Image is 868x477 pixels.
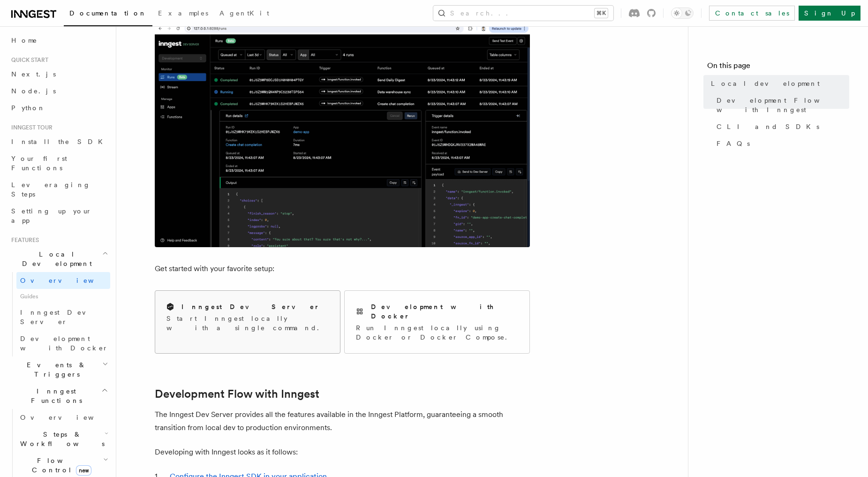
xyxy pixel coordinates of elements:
a: Development with Docker [16,330,110,356]
div: Local Development [8,272,110,356]
a: Inngest Dev Server [16,304,110,330]
span: Inngest Functions [8,386,101,405]
span: Setting up your app [11,207,92,224]
p: Developing with Inngest looks as it follows: [155,446,530,459]
span: Leveraging Steps [11,181,91,198]
kbd: ⌘K [595,8,608,18]
h2: Development with Docker [371,302,518,321]
h2: Inngest Dev Server [181,302,320,311]
p: Run Inngest locally using Docker or Docker Compose. [356,323,518,342]
span: Inngest Dev Server [20,309,100,326]
a: FAQs [713,135,849,152]
span: new [76,465,91,476]
button: Steps & Workflows [16,426,110,452]
button: Local Development [8,246,110,272]
a: Development with DockerRun Inngest locally using Docker or Docker Compose. [344,290,530,354]
span: Development Flow with Inngest [717,96,849,114]
span: Development with Docker [20,335,108,352]
p: The Inngest Dev Server provides all the features available in the Inngest Platform, guaranteeing ... [155,408,530,434]
a: Install the SDK [8,133,110,150]
span: Events & Triggers [8,360,102,379]
a: Python [8,99,110,116]
img: The Inngest Dev Server on the Functions page [155,23,530,247]
span: Local development [711,79,820,88]
span: Steps & Workflows [16,430,105,448]
a: Your first Functions [8,150,110,176]
a: Documentation [64,3,152,26]
span: Guides [16,289,110,304]
span: Next.js [11,70,56,78]
a: Inngest Dev ServerStart Inngest locally with a single command. [155,290,340,354]
span: Examples [158,9,208,17]
span: Features [8,236,39,244]
a: AgentKit [214,3,275,25]
a: Development Flow with Inngest [713,92,849,118]
span: Inngest tour [8,124,53,131]
span: Overview [20,414,117,421]
p: Get started with your favorite setup: [155,262,530,275]
h4: On this page [707,60,849,75]
span: Install the SDK [11,138,108,145]
a: Contact sales [709,6,795,21]
span: CLI and SDKs [717,122,819,131]
button: Inngest Functions [8,383,110,409]
a: Home [8,32,110,49]
a: Overview [16,272,110,289]
span: Home [11,36,38,45]
span: Local Development [8,250,102,268]
span: Python [11,104,45,112]
span: Node.js [11,87,56,95]
a: Development Flow with Inngest [155,387,319,401]
span: AgentKit [219,9,269,17]
button: Events & Triggers [8,356,110,383]
a: Sign Up [799,6,860,21]
span: Quick start [8,56,48,64]
a: Node.js [8,83,110,99]
a: Overview [16,409,110,426]
a: Setting up your app [8,203,110,229]
button: Toggle dark mode [671,8,694,19]
button: Search...⌘K [433,6,613,21]
a: Examples [152,3,214,25]
a: Leveraging Steps [8,176,110,203]
span: Flow Control [16,456,103,475]
span: Your first Functions [11,155,67,172]
p: Start Inngest locally with a single command. [166,314,329,333]
a: CLI and SDKs [713,118,849,135]
span: Documentation [69,9,147,17]
a: Local development [707,75,849,92]
span: Overview [20,277,117,284]
span: FAQs [717,139,750,148]
a: Next.js [8,66,110,83]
